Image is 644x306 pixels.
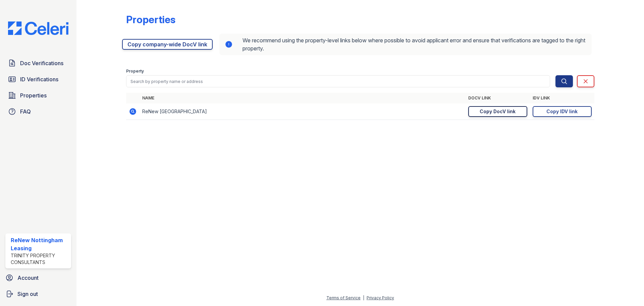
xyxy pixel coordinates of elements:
a: Copy DocV link [468,106,527,117]
input: Search by property name or address [126,75,550,87]
a: Account [3,271,74,285]
th: Name [140,93,466,103]
th: IDV Link [530,93,594,103]
th: DocV Link [466,93,530,103]
div: Trinity Property Consultants [11,252,68,266]
div: ReNew Nottingham Leasing [11,236,68,252]
a: Properties [5,89,71,102]
div: Copy DocV link [480,108,516,115]
a: Copy IDV link [533,106,592,117]
span: FAQ [20,107,31,116]
a: FAQ [5,105,71,118]
a: Doc Verifications [5,56,71,70]
span: Doc Verifications [20,59,63,67]
a: Privacy Policy [367,295,394,300]
td: ReNew [GEOGRAPHIC_DATA] [140,103,466,120]
a: Sign out [3,287,74,301]
label: Property [126,69,144,74]
a: Copy company-wide DocV link [122,39,213,50]
img: CE_Logo_Blue-a8612792a0a2168367f1c8372b55b34899dd931a85d93a1a3d3e32e68fde9ad4.png [3,21,74,35]
div: Properties [126,13,175,26]
span: Properties [20,91,47,99]
span: ID Verifications [20,75,58,83]
a: ID Verifications [5,73,71,86]
a: Terms of Service [326,295,361,300]
div: | [363,295,364,300]
span: Sign out [17,290,38,298]
div: Copy IDV link [546,108,578,115]
span: Account [17,274,39,282]
div: We recommend using the property-level links below where possible to avoid applicant error and ens... [219,34,592,55]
